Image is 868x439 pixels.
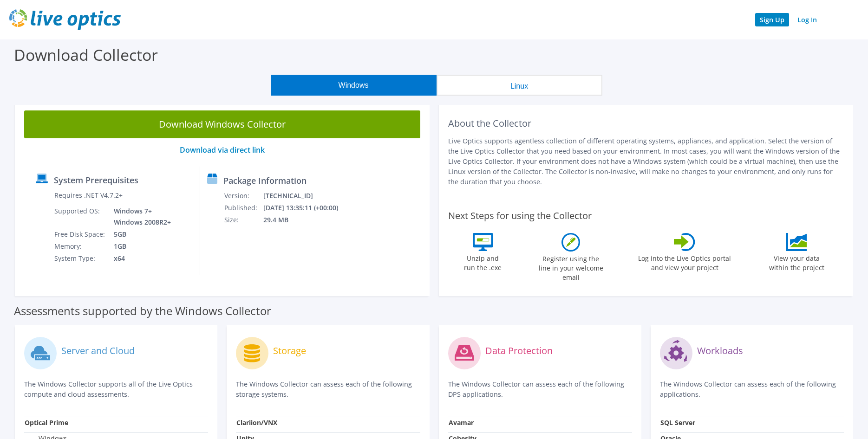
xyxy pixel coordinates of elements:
label: Requires .NET V4.7.2+ [54,191,123,200]
label: System Prerequisites [54,175,138,185]
td: System Type: [54,252,107,265]
p: The Windows Collector supports all of the Live Optics compute and cloud assessments. [24,379,208,400]
label: Server and Cloud [61,346,135,355]
td: Version: [224,190,263,202]
td: [DATE] 13:35:11 (+00:00) [263,202,350,214]
td: 5GB [107,228,173,240]
label: Package Information [223,176,307,185]
td: 29.4 MB [263,214,350,226]
button: Windows [271,75,437,96]
button: Linux [437,75,602,96]
p: The Windows Collector can assess each of the following DPS applications. [448,379,632,400]
td: Published: [224,202,263,214]
td: Windows 7+ Windows 2008R2+ [107,205,173,228]
h2: About the Collector [448,118,844,129]
label: Register using the line in your welcome email [536,252,606,282]
strong: SQL Server [660,418,695,427]
label: Unzip and run the .exe [462,251,504,272]
p: The Windows Collector can assess each of the following applications. [660,379,844,400]
label: Data Protection [485,346,553,355]
td: Memory: [54,240,107,252]
td: x64 [107,252,173,265]
label: Next Steps for using the Collector [448,210,592,221]
label: View your data within the project [764,251,830,272]
td: 1GB [107,240,173,252]
img: live_optics_svg.svg [9,9,121,30]
a: Download Windows Collector [24,110,420,138]
a: Log In [793,13,822,26]
label: Assessments supported by the Windows Collector [14,306,271,316]
td: Supported OS: [54,205,107,228]
p: Live Optics supports agentless collection of different operating systems, appliances, and applica... [448,136,844,187]
td: Free Disk Space: [54,228,107,240]
label: Download Collector [14,44,158,65]
strong: Avamar [449,418,474,427]
td: [TECHNICAL_ID] [263,190,350,202]
td: Size: [224,214,263,226]
p: The Windows Collector can assess each of the following storage systems. [236,379,420,400]
label: Storage [273,346,306,355]
label: Workloads [697,346,743,355]
a: Download via direct link [180,145,265,155]
strong: Optical Prime [25,418,68,427]
label: Log into the Live Optics portal and view your project [638,251,731,272]
a: Sign Up [755,13,789,26]
strong: Clariion/VNX [236,418,277,427]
